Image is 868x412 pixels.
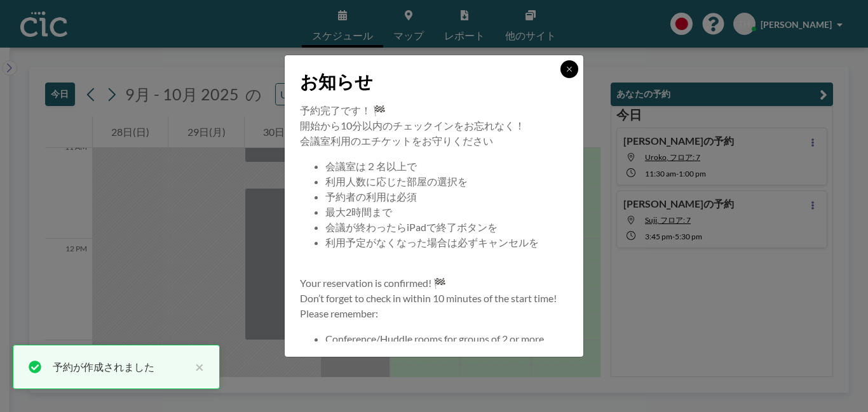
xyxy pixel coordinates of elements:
[325,206,392,218] span: 最大2時間まで
[325,160,417,172] span: 会議室は２名以上で
[189,359,204,375] button: close
[325,175,468,187] span: 利用人数に応じた部屋の選択を
[325,236,539,248] span: 利用予定がなくなった場合は必ずキャンセルを
[300,70,373,93] span: お知らせ
[300,119,525,131] span: 開始から10分以内のチェックインをお忘れなく！
[53,359,189,375] div: 予約が作成されました
[300,104,386,116] span: 予約完了です！ 🏁
[325,333,544,345] span: Conference/Huddle rooms for groups of 2 or more
[300,292,557,304] span: Don’t forget to check in within 10 minutes of the start time!
[300,307,378,319] span: Please remember:
[325,190,417,203] span: 予約者の利用は必須
[300,277,446,289] span: Your reservation is confirmed! 🏁
[325,221,498,233] span: 会議が終わったらiPadで終了ボタンを
[300,135,493,147] span: 会議室利用のエチケットをお守りください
